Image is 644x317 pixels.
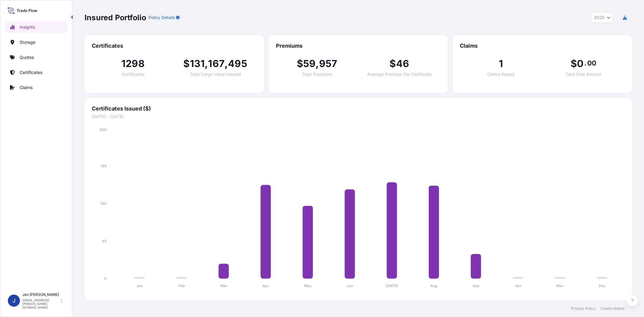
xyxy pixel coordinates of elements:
[347,284,353,288] tspan: Jun
[92,105,625,112] span: Certificates Issued ($)
[205,59,208,69] span: ,
[304,284,312,288] tspan: May
[599,284,606,288] tspan: Dec
[102,239,107,243] tspan: 65
[585,61,587,66] span: .
[99,127,107,132] tspan: 260
[101,164,107,168] tspan: 195
[5,66,67,78] a: Certificates
[122,72,144,76] span: Certificates
[20,24,35,30] p: Insights
[22,298,60,309] p: [EMAIL_ADDRESS][PERSON_NAME][DOMAIN_NAME]
[228,59,247,69] span: 495
[276,42,441,50] span: Premiums
[557,284,564,288] tspan: Nov
[591,12,613,23] button: Year Selector
[100,201,107,206] tspan: 130
[5,82,67,94] a: Claims
[220,284,227,288] tspan: Mar
[136,284,143,288] tspan: Jan
[587,61,596,66] span: 00
[566,72,602,76] span: Total Paid Amount
[20,39,35,45] p: Storage
[319,59,338,69] span: 957
[601,306,625,311] a: Cookie Notice
[571,59,577,69] span: $
[430,284,437,288] tspan: Aug
[20,54,34,60] p: Quotes
[594,14,604,21] span: 2025
[473,284,479,288] tspan: Sep
[487,72,515,76] span: Claims Raised
[499,59,503,69] span: 1
[20,85,33,91] p: Claims
[178,284,185,288] tspan: Feb
[190,59,205,69] span: 131
[297,59,303,69] span: $
[104,276,107,281] tspan: 0
[316,59,319,69] span: ,
[20,69,42,75] p: Certificates
[12,298,15,304] span: J
[515,284,521,288] tspan: Oct
[262,284,269,288] tspan: Apr
[149,14,175,21] p: Policy Details
[386,284,398,288] tspan: [DATE]
[303,59,316,69] span: 59
[225,59,228,69] span: ,
[92,114,625,120] span: [DATE] - [DATE]
[22,292,60,297] p: Jan [PERSON_NAME]
[460,42,625,50] span: Claims
[577,59,584,69] span: 0
[121,59,145,69] span: 1298
[571,306,596,311] a: Privacy Policy
[190,72,241,76] span: Total Cargo Value Insured
[5,36,67,48] a: Storage
[390,59,396,69] span: $
[5,21,67,33] a: Insights
[92,42,257,50] span: Certificates
[184,59,190,69] span: $
[85,13,146,22] p: Insured Portfolio
[396,59,409,69] span: 46
[5,51,67,63] a: Quotes
[208,59,225,69] span: 167
[302,72,332,76] span: Total Premiums
[367,72,432,76] span: Average Premium Per Certificate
